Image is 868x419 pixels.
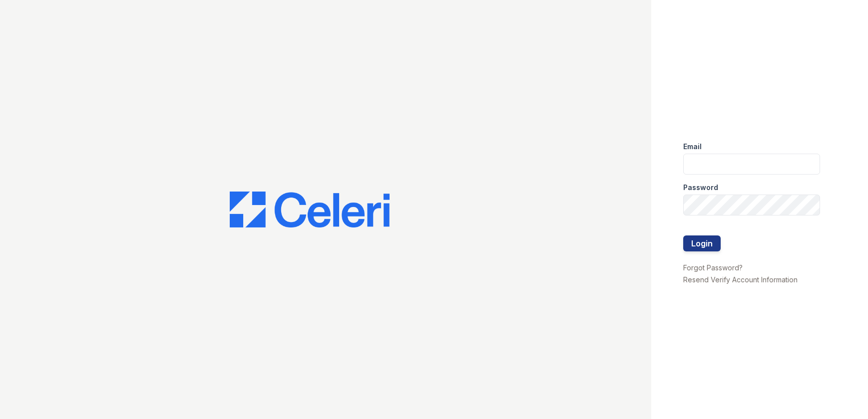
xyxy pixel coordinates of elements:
[683,183,718,193] label: Password
[230,192,390,227] img: CE_Logo_Blue-a8612792a0a2168367f1c8372b55b34899dd931a85d93a1a3d3e32e68fde9ad4.png
[683,142,702,152] label: Email
[683,235,721,251] button: Login
[683,275,798,284] a: Resend Verify Account Information
[683,263,743,272] a: Forgot Password?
